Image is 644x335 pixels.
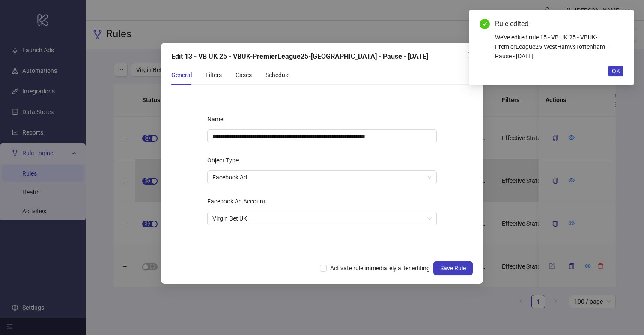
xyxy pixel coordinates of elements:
[207,129,437,143] input: Name
[212,171,432,184] span: Facebook Ad
[495,19,623,29] div: Rule edited
[433,261,473,275] button: Save Rule
[207,112,229,126] label: Name
[171,70,192,80] div: General
[468,51,474,58] span: close
[265,70,289,80] div: Schedule
[236,70,252,80] div: Cases
[171,51,473,62] div: Edit 13 - VB UK 25 - VBUK-PremierLeague25-[GEOGRAPHIC_DATA] - Pause - [DATE]
[612,68,620,75] span: OK
[480,19,490,29] span: check-circle
[464,48,478,62] button: Close
[495,33,623,61] div: We've edited rule 15 - VB UK 25 - VBUK-PremierLeague25-WestHamvsTottenham - Pause - [DATE]
[440,265,466,272] span: Save Rule
[207,153,244,167] label: Object Type
[327,263,433,273] span: Activate rule immediately after editing
[614,19,623,28] a: Close
[212,212,432,225] span: Virgin Bet UK
[207,194,271,208] label: Facebook Ad Account
[608,66,623,76] button: OK
[206,70,222,80] div: Filters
